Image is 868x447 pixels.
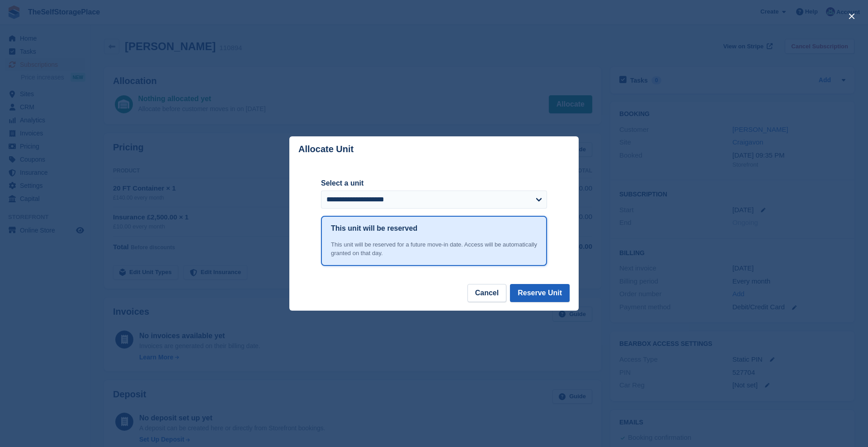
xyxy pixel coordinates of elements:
label: Select a unit [321,178,547,189]
h1: This unit will be reserved [331,223,417,234]
div: This unit will be reserved for a future move-in date. Access will be automatically granted on tha... [331,240,537,258]
button: Cancel [467,284,506,302]
button: Reserve Unit [510,284,570,302]
p: Allocate Unit [298,144,354,154]
button: close [844,9,859,23]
